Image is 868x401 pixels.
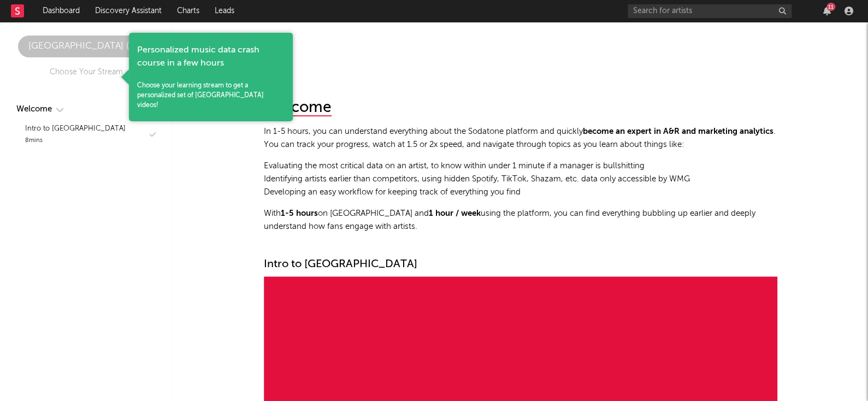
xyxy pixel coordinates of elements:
strong: 1 hour / week [429,209,481,217]
div: Welcome [264,100,332,116]
strong: become an expert in A&R and marketing analytics [583,127,773,135]
div: [GEOGRAPHIC_DATA] ( 0 %) [18,40,155,53]
div: Intro to [GEOGRAPHIC_DATA] [264,258,777,271]
li: Evaluating the most critical data on an artist, to know within under 1 minute if a manager is bul... [264,160,777,173]
strong: 1-5 hours [281,209,318,217]
div: Choose Your Stream [50,66,123,79]
div: 8 mins [25,135,126,146]
div: Intro to [GEOGRAPHIC_DATA] [25,122,126,135]
li: Developing an easy workflow for keeping track of everything you find [264,186,777,199]
button: 11 [823,7,831,15]
div: Choose your learning stream to get a personalized set of [GEOGRAPHIC_DATA] videos! [137,81,285,110]
p: In 1-5 hours, you can understand everything about the Sodatone platform and quickly . You can tra... [264,125,777,151]
li: Identifying artists earlier than competitors, using hidden Spotify, TikTok, Shazam, etc. data onl... [264,173,777,186]
div: Personalized music data crash course in a few hours [137,44,285,70]
input: Search for artists [628,4,792,18]
div: Welcome [16,103,52,116]
p: With on [GEOGRAPHIC_DATA] and using the platform, you can find everything bubbling up earlier and... [264,207,777,233]
div: 11 [826,3,835,11]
